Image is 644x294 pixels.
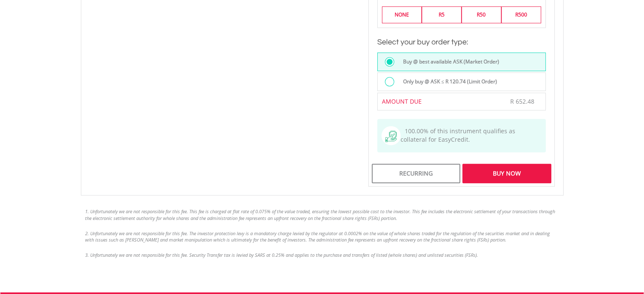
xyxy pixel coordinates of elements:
[401,127,515,143] span: 100.00% of this instrument qualifies as collateral for EasyCredit.
[85,230,559,243] li: 2. Unfortunately we are not responsible for this fee. The investor protection levy is a mandatory...
[377,36,546,48] h3: Select your buy order type:
[462,164,551,183] div: Buy Now
[385,131,397,142] img: collateral-qualifying-green.svg
[372,164,460,183] div: Recurring
[422,6,462,23] label: R5
[382,6,422,23] label: NONE
[510,97,534,105] span: R 652.48
[501,6,541,23] label: R500
[398,57,499,66] label: Buy @ best available ASK (Market Order)
[85,208,559,221] li: 1. Unfortunately we are not responsible for this fee. This fee is charged at flat rate of 0.075% ...
[382,97,422,105] span: AMOUNT DUE
[398,77,497,86] label: Only buy @ ASK ≤ R 120.74 (Limit Order)
[85,252,559,258] li: 3. Unfortunately we are not responsible for this fee. Security Transfer tax is levied by SARS at ...
[462,6,501,23] label: R50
